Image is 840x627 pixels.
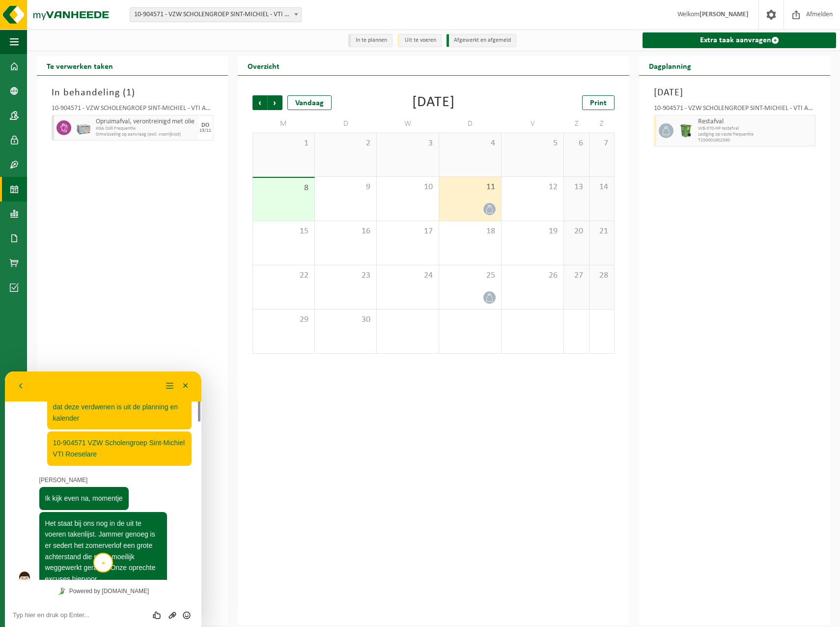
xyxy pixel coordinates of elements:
[698,126,812,132] span: WB-370-HP restafval
[594,182,610,193] span: 14
[569,226,584,237] span: 20
[506,182,559,193] span: 12
[258,270,309,281] span: 22
[52,105,213,115] div: 10-904571 - VZW SCHOLENGROEP SINT-MICHIEL - VTI ARDOOIE - ARDOOIE
[145,239,161,249] div: Beoordeel deze chat
[199,128,211,133] div: 13/11
[320,182,372,193] span: 9
[315,115,377,133] td: D
[700,11,749,18] strong: [PERSON_NAME]
[258,138,309,149] span: 1
[258,314,309,325] span: 29
[348,34,392,47] li: In te plannen
[130,7,302,22] span: 10-904571 - VZW SCHOLENGROEP SINT-MICHIEL - VTI ARDOOIE - ARDOOIE
[382,270,434,281] span: 24
[643,32,836,48] a: Extra taak aanvragen
[382,182,434,193] span: 10
[37,56,123,75] h2: Te verwerken taken
[320,226,372,237] span: 16
[201,122,209,128] div: DO
[590,99,607,107] span: Print
[252,115,315,133] td: M
[34,104,187,114] p: [PERSON_NAME]
[76,120,91,135] img: PB-LB-0680-HPE-GY-11
[678,123,693,138] img: WB-0370-HPE-GN-50
[40,148,151,211] span: Het staat bij ons nog in de uit te voeren takenlijst. Jammer genoeg is er sedert het zomerverlof ...
[145,239,189,249] div: Group of buttons
[444,270,496,281] span: 25
[268,95,282,110] span: Volgende
[412,95,455,110] div: [DATE]
[444,182,496,193] span: 11
[506,270,559,281] span: 26
[50,213,147,226] a: Powered by [DOMAIN_NAME]
[594,138,610,149] span: 7
[594,270,610,281] span: 28
[174,239,189,249] button: Emoji invoeren
[444,138,496,149] span: 4
[287,95,332,110] div: Vandaag
[160,239,174,249] button: Upload bestand
[96,118,196,126] span: Opruimafval, verontreinigd met olie
[96,132,196,138] span: Omwisseling op aanvraag (excl. voorrijkost)
[88,181,108,201] button: scroll to bottom
[130,8,301,22] span: 10-904571 - VZW SCHOLENGROEP SINT-MICHIEL - VTI ARDOOIE - ARDOOIE
[258,183,309,194] span: 8
[238,56,289,75] h2: Overzicht
[698,138,812,143] span: T250001902590
[96,126,196,132] span: KGA Colli Frequentie
[126,88,132,98] span: 1
[382,138,434,149] span: 3
[439,115,502,133] td: D
[52,85,213,100] h3: In behandeling ( )
[506,226,559,237] span: 19
[569,138,584,149] span: 6
[594,226,610,237] span: 21
[377,115,439,133] td: W
[569,270,584,281] span: 27
[564,115,589,133] td: Z
[40,123,118,131] span: Ik kijk even na, momentje
[506,138,559,149] span: 5
[397,34,442,47] li: Uit te voeren
[654,85,815,100] h3: [DATE]
[698,132,812,138] span: Lediging op vaste frequentie
[320,314,372,325] span: 30
[654,105,815,115] div: 10-904571 - VZW SCHOLENGROEP SINT-MICHIEL - VTI ARDOOIE - ARDOOIE
[447,34,516,47] li: Afgewerkt en afgemeld
[258,226,309,237] span: 15
[502,115,564,133] td: V
[48,67,180,86] span: 10-904571 VZW Scholengroep Sint-Michiel VTI Roeselare
[5,371,201,627] iframe: chat widget
[54,216,60,223] img: Tawky_16x16.svg
[252,95,267,110] span: Vorige
[569,182,584,193] span: 13
[444,226,496,237] span: 18
[10,199,29,219] img: Profielafbeelding agent
[582,95,615,110] a: Print
[639,56,701,75] h2: Dagplanning
[320,138,372,149] span: 2
[589,115,615,133] td: Z
[382,226,434,237] span: 17
[698,118,812,126] span: Restafval
[320,270,372,281] span: 23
